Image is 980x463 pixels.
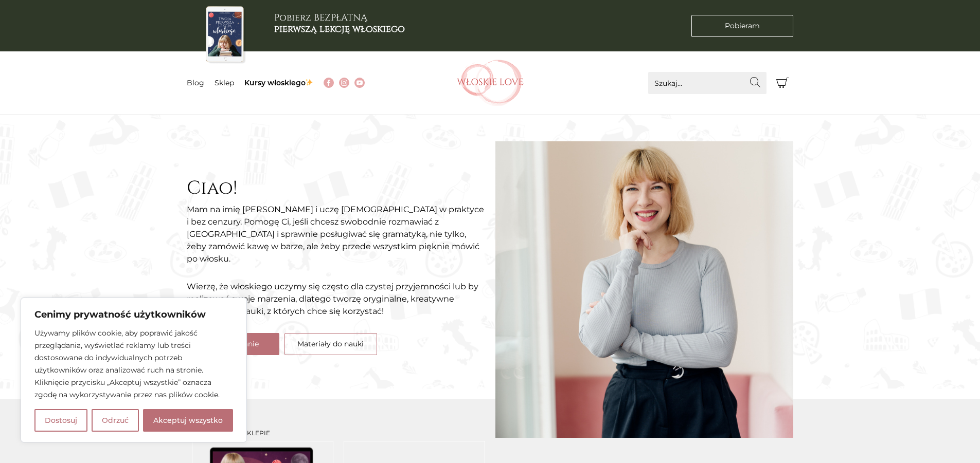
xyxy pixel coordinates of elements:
h3: Najnowsze w sklepie [192,430,485,437]
button: Dostosuj [34,409,87,432]
input: Szukaj... [648,72,767,94]
a: Pobieram [691,15,793,37]
button: Akceptuj wszystko [143,409,233,432]
p: Mam na imię [PERSON_NAME] i uczę [DEMOGRAPHIC_DATA] w praktyce i bez cenzury. Pomogę Ci, jeśli ch... [187,203,485,265]
span: Pobieram [725,21,760,31]
b: pierwszą lekcję włoskiego [274,23,405,35]
p: Cenimy prywatność użytkowników [34,308,233,321]
img: Włoskielove [457,60,524,106]
button: Koszyk [772,72,794,94]
p: Wierzę, że włoskiego uczymy się często dla czystej przyjemności lub by realizować swoje marzenia,... [187,281,485,318]
a: Sklep [215,78,234,87]
a: Materiały do nauki [284,333,377,355]
a: Kursy włoskiego [244,78,314,87]
h3: Pobierz BEZPŁATNĄ [274,12,405,34]
p: Używamy plików cookie, aby poprawić jakość przeglądania, wyświetlać reklamy lub treści dostosowan... [34,327,233,401]
button: Odrzuć [92,409,139,432]
a: Blog [187,78,204,87]
img: ✨ [306,79,313,86]
h2: Ciao! [187,177,485,199]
